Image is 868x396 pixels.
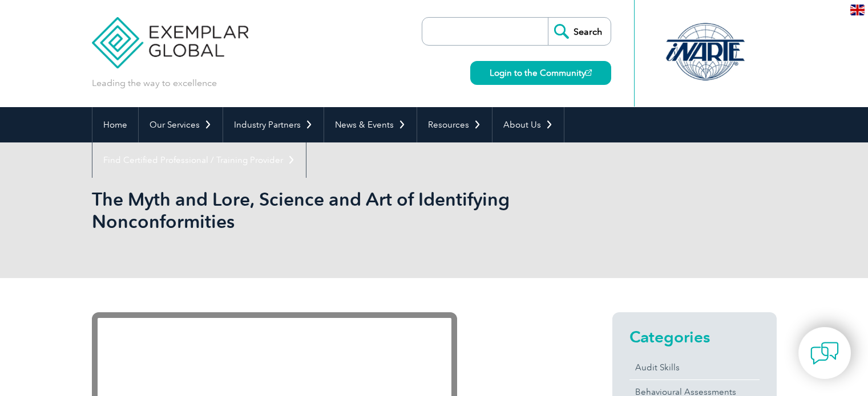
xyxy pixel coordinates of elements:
a: Our Services [139,107,223,142]
a: About Us [492,107,564,142]
h2: Categories [629,328,760,346]
a: News & Events [324,107,417,142]
a: Find Certified Professional / Training Provider [92,142,306,178]
h1: The Myth and Lore, Science and Art of Identifying Nonconformities [92,188,530,232]
a: Resources [417,107,492,142]
a: Audit Skills [629,356,760,379]
img: open_square.png [586,70,592,76]
a: Home [92,107,138,142]
input: Search [548,18,611,45]
img: contact-chat.png [810,339,839,368]
p: Leading the way to excellence [92,77,217,89]
a: Login to the Community [470,61,611,85]
a: Industry Partners [223,107,324,142]
img: en [850,5,865,15]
